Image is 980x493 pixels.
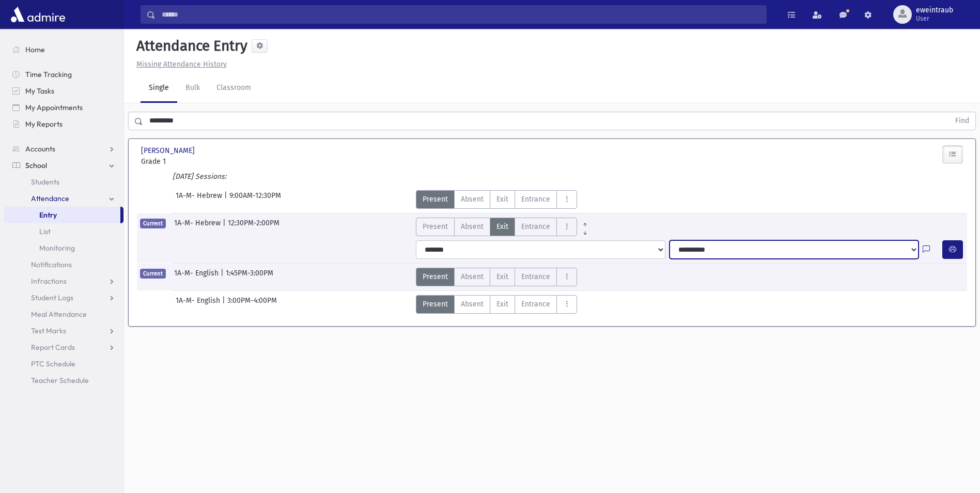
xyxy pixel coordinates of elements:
span: Student Logs [31,293,73,302]
span: 1A-M- English [174,268,221,286]
a: My Appointments [4,99,123,116]
a: List [4,223,123,240]
span: Exit [496,194,508,205]
span: Report Cards [31,343,75,352]
span: Absent [461,299,484,310]
span: Home [25,45,45,54]
span: Present [423,194,448,205]
span: Exit [496,299,508,310]
span: Monitoring [39,243,75,253]
span: Entrance [521,299,550,310]
u: Missing Attendance History [136,60,227,69]
span: School [25,161,47,170]
span: Infractions [31,276,67,286]
span: | [221,268,226,286]
a: PTC Schedule [4,356,123,372]
a: All Prior [577,218,593,226]
span: Absent [461,221,484,232]
a: Test Marks [4,322,123,339]
a: Report Cards [4,339,123,356]
a: Missing Attendance History [132,60,227,69]
div: AttTypes [416,218,593,236]
span: Test Marks [31,326,66,335]
span: Exit [496,221,508,232]
span: Absent [461,194,484,205]
span: 9:00AM-12:30PM [229,190,281,209]
span: Entry [39,210,57,220]
span: Students [31,177,59,187]
span: 1A-M- Hebrew [176,190,224,209]
span: [PERSON_NAME] [141,145,197,156]
span: | [222,295,227,314]
span: eweintraub [916,6,953,14]
span: My Tasks [25,86,54,96]
span: Meal Attendance [31,310,87,319]
i: [DATE] Sessions: [173,172,226,181]
span: Entrance [521,194,550,205]
a: Student Logs [4,289,123,306]
span: Current [140,219,166,228]
span: | [224,190,229,209]
a: Meal Attendance [4,306,123,322]
span: Current [140,269,166,279]
div: AttTypes [416,268,577,286]
a: Notifications [4,256,123,273]
span: Time Tracking [25,70,72,79]
span: User [916,14,953,23]
a: Accounts [4,141,123,157]
input: Search [155,5,766,24]
span: Attendance [31,194,69,203]
a: Infractions [4,273,123,289]
img: AdmirePro [8,4,68,25]
span: | [223,218,228,236]
a: My Tasks [4,83,123,99]
a: Time Tracking [4,66,123,83]
a: Monitoring [4,240,123,256]
button: Find [949,112,975,130]
a: Students [4,174,123,190]
span: Present [423,221,448,232]
div: AttTypes [416,190,577,209]
span: Accounts [25,144,55,153]
a: Entry [4,207,120,223]
span: 12:30PM-2:00PM [228,218,279,236]
span: 3:00PM-4:00PM [227,295,277,314]
a: School [4,157,123,174]
span: Entrance [521,271,550,282]
span: Notifications [31,260,72,269]
span: Present [423,271,448,282]
span: 1A-M- Hebrew [174,218,223,236]
span: Absent [461,271,484,282]
span: Entrance [521,221,550,232]
span: Exit [496,271,508,282]
span: PTC Schedule [31,359,75,368]
div: AttTypes [416,295,577,314]
a: All Later [577,226,593,234]
span: List [39,227,51,236]
span: My Appointments [25,103,83,112]
span: Teacher Schedule [31,376,89,385]
a: Home [4,41,123,58]
span: Present [423,299,448,310]
a: My Reports [4,116,123,132]
span: My Reports [25,119,63,129]
span: 1A-M- English [176,295,222,314]
a: Single [141,74,177,103]
a: Attendance [4,190,123,207]
a: Teacher Schedule [4,372,123,389]
span: Grade 1 [141,156,270,167]
h5: Attendance Entry [132,37,247,55]
a: Classroom [208,74,259,103]
span: 1:45PM-3:00PM [226,268,273,286]
a: Bulk [177,74,208,103]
